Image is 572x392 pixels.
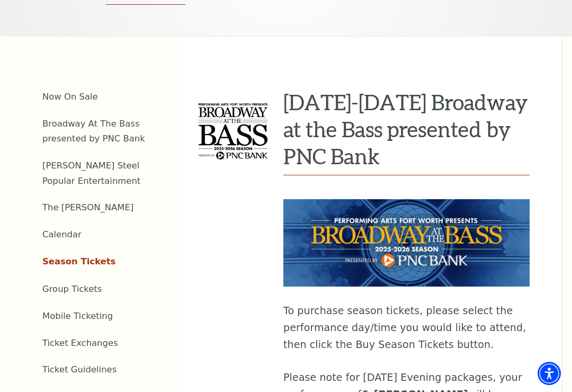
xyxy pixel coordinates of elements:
[42,338,118,348] a: Ticket Exchanges
[42,119,145,144] a: Broadway At The Bass presented by PNC Bank
[42,364,117,375] a: Ticket Guidelines
[42,256,115,266] a: Season Tickets
[42,161,140,186] a: [PERSON_NAME] Steel Popular Entertainment
[42,92,98,102] a: Now On Sale
[283,199,530,287] img: To purchase season tickets, please select the performance day/time you would like to attend, then...
[42,202,133,212] a: The [PERSON_NAME]
[283,302,530,353] p: To purchase season tickets, please select the performance day/time you would like to attend, then...
[42,311,113,321] a: Mobile Ticketing
[42,284,102,294] a: Group Tickets
[42,229,82,239] a: Calendar
[538,362,561,385] div: Accessibility Menu
[199,103,267,159] img: 2025-2026 Broadway at the Bass presented by PNC Bank
[283,88,530,170] h3: [DATE]-[DATE] Broadway at the Bass presented by PNC Bank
